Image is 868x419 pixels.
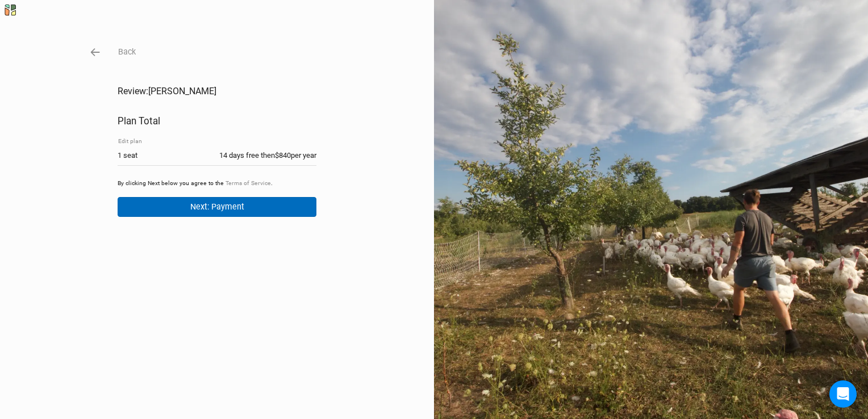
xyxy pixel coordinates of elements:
div: 14 days free then $840 per year [219,150,316,161]
button: Back [118,45,136,58]
button: Next: Payment [118,197,316,217]
h1: Review: [PERSON_NAME] [118,86,316,97]
div: 1 seat [118,150,137,161]
div: Open Intercom Messenger [829,380,857,408]
p: By clicking Next below you agree to the . [118,179,316,188]
a: Terms of Service [226,179,271,187]
h2: Plan Total [118,115,316,127]
button: Edit plan [118,136,143,146]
